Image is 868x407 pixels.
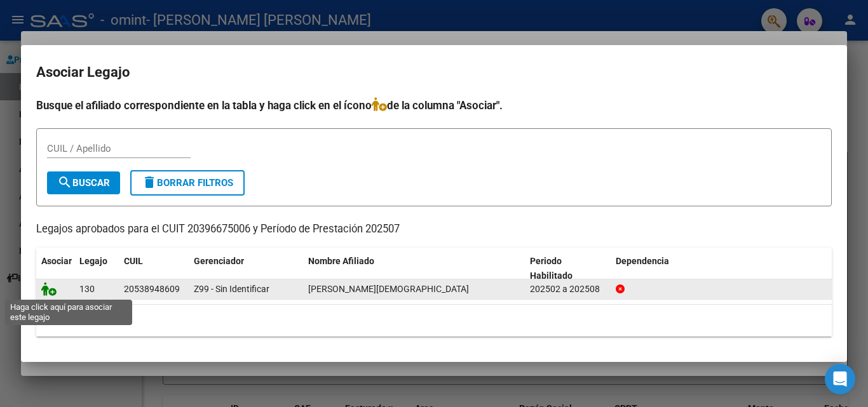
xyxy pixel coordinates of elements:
datatable-header-cell: Dependencia [611,248,832,290]
span: Asociar [41,256,72,266]
div: 202502 a 202508 [530,282,606,297]
datatable-header-cell: Nombre Afiliado [303,248,525,290]
span: Buscar [57,177,110,189]
span: Periodo Habilitado [530,256,573,281]
button: Borrar Filtros [130,170,245,196]
span: CUIL [124,256,143,266]
datatable-header-cell: Periodo Habilitado [525,248,611,290]
datatable-header-cell: Asociar [36,248,74,290]
p: Legajos aprobados para el CUIT 20396675006 y Período de Prestación 202507 [36,222,832,237]
datatable-header-cell: Gerenciador [189,248,303,290]
mat-icon: search [57,175,72,190]
datatable-header-cell: Legajo [74,248,119,290]
span: Dependencia [616,256,669,266]
span: Gerenciador [194,256,244,266]
span: ALCAYAGA BENICIO JESUS [308,284,469,294]
span: Legajo [79,256,107,266]
button: Buscar [47,171,120,194]
div: 20538948609 [124,282,180,297]
mat-icon: delete [142,175,157,190]
h4: Busque el afiliado correspondiente en la tabla y haga click en el ícono de la columna "Asociar". [36,97,832,114]
div: 1 registros [36,305,832,337]
span: Nombre Afiliado [308,256,374,266]
span: 130 [79,284,95,294]
div: Open Intercom Messenger [825,364,855,394]
h2: Asociar Legajo [36,60,832,84]
span: Z99 - Sin Identificar [194,284,269,294]
datatable-header-cell: CUIL [119,248,189,290]
span: Borrar Filtros [142,177,233,189]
